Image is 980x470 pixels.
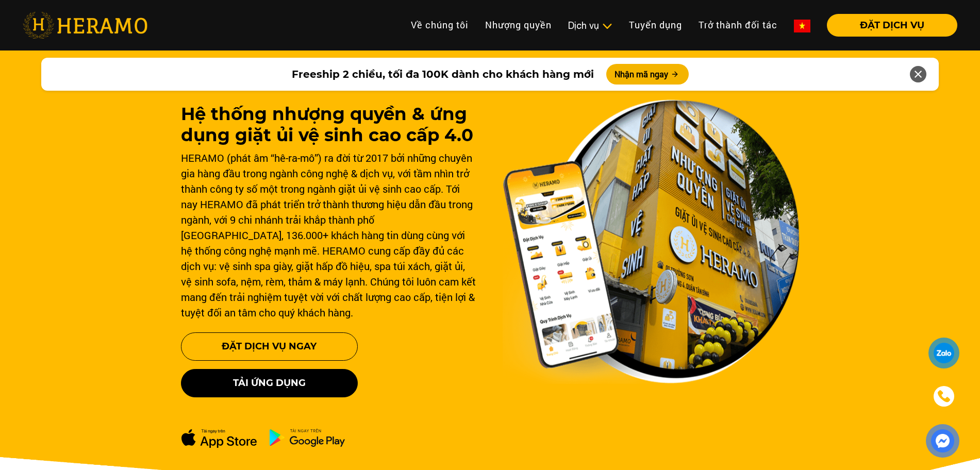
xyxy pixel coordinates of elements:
[503,99,800,384] img: banner
[621,14,690,36] a: Tuyển dụng
[269,428,345,447] img: ch-dowload
[181,104,478,146] h1: Hệ thống nhượng quyền & ứng dụng giặt ủi vệ sinh cao cấp 4.0
[928,381,959,411] a: phone-icon
[403,14,477,36] a: Về chúng tôi
[181,369,358,397] button: Tải ứng dụng
[819,21,957,30] a: ĐẶT DỊCH VỤ
[23,12,147,39] img: heramo-logo.png
[606,64,689,85] button: Nhận mã ngay
[794,20,810,32] img: vn-flag.png
[477,14,560,36] a: Nhượng quyền
[827,14,957,37] button: ĐẶT DỊCH VỤ
[181,428,257,448] img: apple-dowload
[938,390,950,402] img: phone-icon
[568,19,612,32] div: Dịch vụ
[181,150,478,320] div: HERAMO (phát âm “hê-ra-mô”) ra đời từ 2017 bởi những chuyên gia hàng đầu trong ngành công nghệ & ...
[181,332,358,361] button: Đặt Dịch Vụ Ngay
[690,14,786,36] a: Trở thành đối tác
[292,66,594,82] span: Freeship 2 chiều, tối đa 100K dành cho khách hàng mới
[602,21,612,31] img: subToggleIcon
